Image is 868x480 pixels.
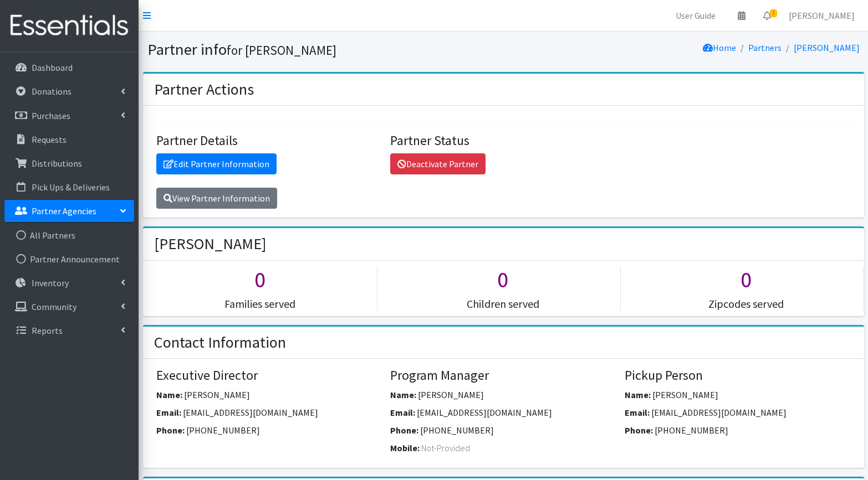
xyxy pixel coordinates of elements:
h5: Families served [143,297,377,311]
a: Partner Announcement [4,248,134,270]
h5: Children served [386,297,620,311]
label: Email: [390,406,415,419]
a: All Partners [4,224,134,246]
label: Email: [625,406,650,419]
a: Purchases [4,105,134,127]
span: [PERSON_NAME] [184,389,250,400]
small: for [PERSON_NAME] [227,42,336,58]
a: 1 [754,4,780,27]
h4: Executive Director [156,368,382,384]
p: Reports [32,325,63,336]
a: Reports [4,319,134,342]
h4: Partner Details [156,133,382,149]
h1: 0 [629,266,864,293]
label: Phone: [625,424,653,437]
p: Dashboard [32,62,73,73]
h2: Partner Actions [154,80,254,99]
img: HumanEssentials [4,7,134,44]
span: [PHONE_NUMBER] [420,425,494,436]
label: Mobile: [390,441,420,455]
h1: 0 [386,266,620,293]
span: 1 [770,9,777,17]
label: Name: [390,388,416,401]
p: Distributions [32,158,82,169]
a: View Partner Information [156,188,277,209]
a: Dashboard [4,56,134,79]
a: [PERSON_NAME] [780,4,864,27]
span: [PHONE_NUMBER] [186,425,260,436]
h2: [PERSON_NAME] [154,235,266,254]
p: Requests [32,134,67,145]
a: Requests [4,128,134,151]
a: Partners [748,42,782,53]
label: Name: [156,388,182,401]
label: Name: [625,388,651,401]
a: Pick Ups & Deliveries [4,176,134,198]
p: Inventory [32,277,69,288]
a: Community [4,296,134,318]
span: [PERSON_NAME] [652,389,718,400]
h4: Program Manager [390,368,616,384]
h5: Zipcodes served [629,297,864,311]
p: Purchases [32,110,70,121]
a: [PERSON_NAME] [794,42,860,53]
h1: Partner info [147,40,499,59]
a: Deactivate Partner [390,153,486,174]
p: Donations [32,86,72,97]
span: [EMAIL_ADDRESS][DOMAIN_NAME] [417,407,552,418]
span: Not-Provided [421,442,470,453]
label: Email: [156,406,181,419]
a: Partner Agencies [4,200,134,222]
h4: Partner Status [390,133,616,149]
p: Partner Agencies [32,205,96,216]
span: [EMAIL_ADDRESS][DOMAIN_NAME] [183,407,318,418]
span: [EMAIL_ADDRESS][DOMAIN_NAME] [651,407,787,418]
p: Community [32,301,76,312]
a: Donations [4,80,134,102]
label: Phone: [156,424,185,437]
p: Pick Ups & Deliveries [32,182,110,193]
h1: 0 [143,266,377,293]
label: Phone: [390,424,418,437]
h4: Pickup Person [625,368,851,384]
a: Distributions [4,152,134,174]
a: Inventory [4,272,134,294]
span: [PERSON_NAME] [418,389,484,400]
span: [PHONE_NUMBER] [655,425,728,436]
a: Home [703,42,736,53]
a: User Guide [667,4,724,27]
h2: Contact Information [154,333,286,352]
a: Edit Partner Information [156,153,277,174]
